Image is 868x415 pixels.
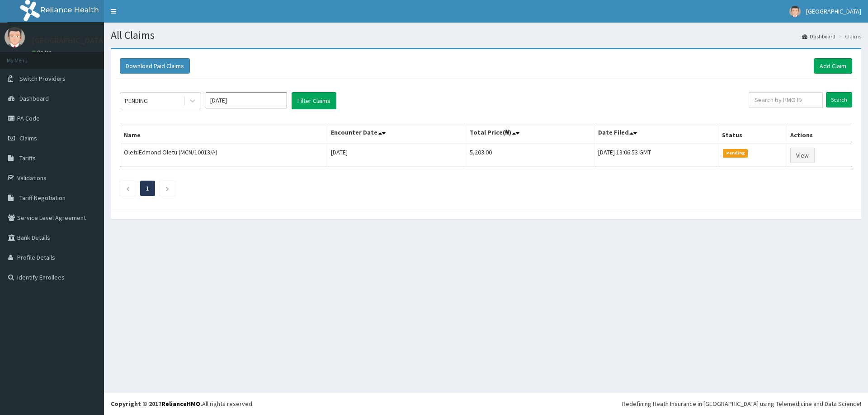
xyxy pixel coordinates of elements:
strong: Copyright © 2017 . [111,400,202,408]
a: RelianceHMO [161,400,200,408]
th: Total Price(₦) [466,123,594,144]
span: Dashboard [19,94,49,103]
a: Next page [165,184,170,192]
span: Tariff Negotiation [19,194,66,202]
td: [DATE] [327,144,466,167]
img: User Image [789,6,801,17]
td: OletuEdmond Oletu (MCN/10013/A) [120,144,327,167]
a: Add Claim [814,58,852,74]
td: 5,203.00 [466,144,594,167]
footer: All rights reserved. [104,392,868,415]
div: Redefining Heath Insurance in [GEOGRAPHIC_DATA] using Telemedicine and Data Science! [622,399,861,408]
span: Pending [723,149,748,157]
td: [DATE] 13:06:53 GMT [594,144,718,167]
th: Status [718,123,787,144]
div: PENDING [125,96,148,105]
input: Search [826,92,852,107]
th: Encounter Date [327,123,466,144]
a: View [790,148,815,163]
a: Previous page [126,184,130,192]
span: Claims [19,134,37,142]
th: Name [120,123,327,144]
button: Filter Claims [292,92,336,109]
input: Search by HMO ID [749,92,823,107]
p: [GEOGRAPHIC_DATA] [32,37,106,45]
span: Switch Providers [19,75,66,83]
th: Actions [786,123,852,144]
a: Page 1 is your current page [146,184,149,192]
li: Claims [836,33,861,40]
button: Download Paid Claims [120,58,190,74]
span: [GEOGRAPHIC_DATA] [806,7,861,15]
a: Dashboard [802,33,835,40]
h1: All Claims [111,29,861,41]
span: Tariffs [19,154,36,162]
input: Select Month and Year [206,92,287,108]
a: Online [32,49,53,56]
img: User Image [5,27,25,47]
th: Date Filed [594,123,718,144]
